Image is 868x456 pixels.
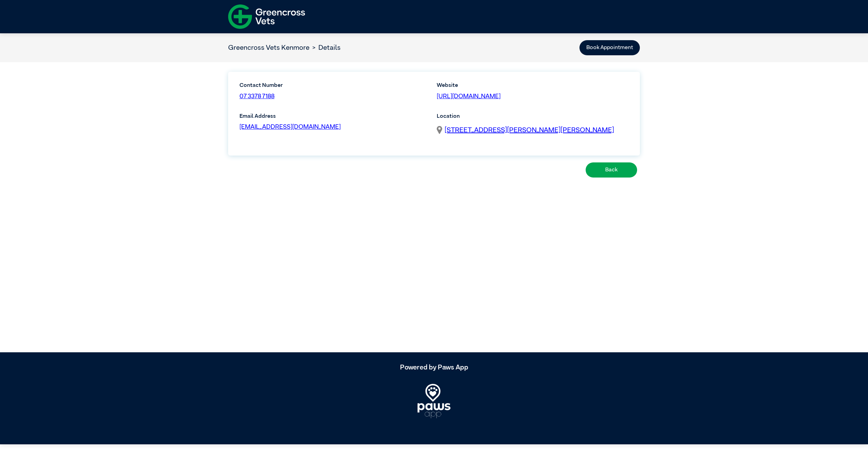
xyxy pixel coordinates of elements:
button: Book Appointment [579,40,640,55]
h5: Powered by Paws App [228,363,640,372]
a: [URL][DOMAIN_NAME] [437,93,501,100]
label: Website [437,81,629,90]
li: Details [309,43,341,53]
a: [STREET_ADDRESS][PERSON_NAME][PERSON_NAME] [445,125,614,135]
a: Greencross Vets Kenmore [228,44,309,51]
label: Contact Number [239,81,331,90]
label: Location [437,112,629,121]
img: PawsApp [418,384,450,418]
label: Email Address [239,112,431,121]
a: 07 3378 7188 [239,93,274,100]
button: Back [586,162,637,178]
span: [STREET_ADDRESS][PERSON_NAME][PERSON_NAME] [445,127,614,134]
a: [EMAIL_ADDRESS][DOMAIN_NAME] [239,124,341,130]
nav: breadcrumb [228,43,341,53]
img: f-logo [228,2,305,32]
